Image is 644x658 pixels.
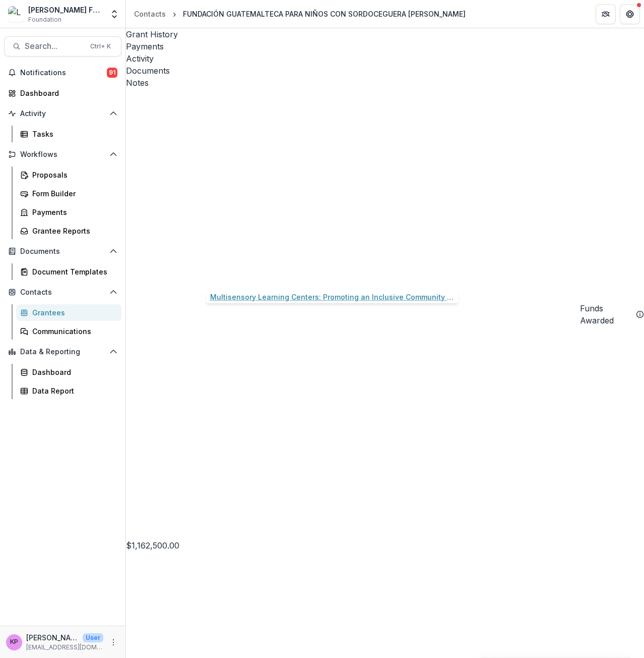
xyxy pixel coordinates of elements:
button: Open Documents [4,243,121,259]
div: Contacts [134,9,166,19]
button: Open entity switcher [107,4,121,24]
a: Tasks [16,126,121,142]
button: Search... [4,36,121,57]
a: Activity [126,52,644,65]
h2: Funds Awarded [580,302,632,326]
div: Ctrl + K [88,41,113,52]
button: Open Workflows [4,146,121,162]
div: Tasks [32,129,113,139]
div: Grantees [32,307,113,318]
div: Grantee Reports [32,226,113,236]
span: 91 [107,68,117,78]
button: Open Activity [4,105,121,122]
a: Payments [126,40,644,52]
span: Notifications [20,69,107,77]
a: Contacts [130,7,170,21]
a: Grantees [16,304,121,321]
span: Documents [20,247,105,256]
button: Open Data & Reporting [4,344,121,360]
button: Notifications91 [4,65,121,81]
a: Notes [126,77,644,89]
span: Foundation [28,15,61,24]
span: Contacts [20,288,105,297]
span: Data & Reporting [20,348,105,356]
a: Dashboard [16,364,121,380]
a: Payments [16,204,121,221]
a: Grantee Reports [16,223,121,239]
button: Open Contacts [4,284,121,300]
a: Dashboard [4,85,121,101]
div: Proposals [32,170,113,180]
img: Lavelle Fund for the Blind [8,6,24,22]
a: Grant History [126,28,644,40]
span: Search... [25,41,84,51]
a: Proposals [16,167,121,183]
a: Form Builder [16,185,121,202]
div: Khanh Phan [10,639,18,645]
div: [PERSON_NAME] Fund for the Blind [28,5,103,15]
a: Communications [16,323,121,340]
a: Document Templates [16,263,121,280]
button: Get Help [620,4,640,24]
p: [EMAIL_ADDRESS][DOMAIN_NAME] [26,643,103,652]
a: Documents [126,65,644,77]
div: Dashboard [32,367,113,377]
span: Workflows [20,150,105,159]
div: Payments [32,207,113,217]
div: Dashboard [20,88,113,98]
div: Communications [32,326,113,337]
a: Data Report [16,382,121,399]
button: More [107,636,119,648]
p: $1,162,500.00 [126,539,644,552]
div: Form Builder [32,188,113,199]
div: Data Report [32,386,113,396]
div: Document Templates [32,266,113,277]
p: User [83,633,103,642]
div: FUNDACIÓN GUATEMALTECA PARA NIÑOS CON SORDOCEGUERA [PERSON_NAME] [183,9,466,19]
span: Activity [20,109,105,118]
button: Partners [596,4,616,24]
p: [PERSON_NAME] [26,632,79,643]
nav: breadcrumb [130,7,470,21]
